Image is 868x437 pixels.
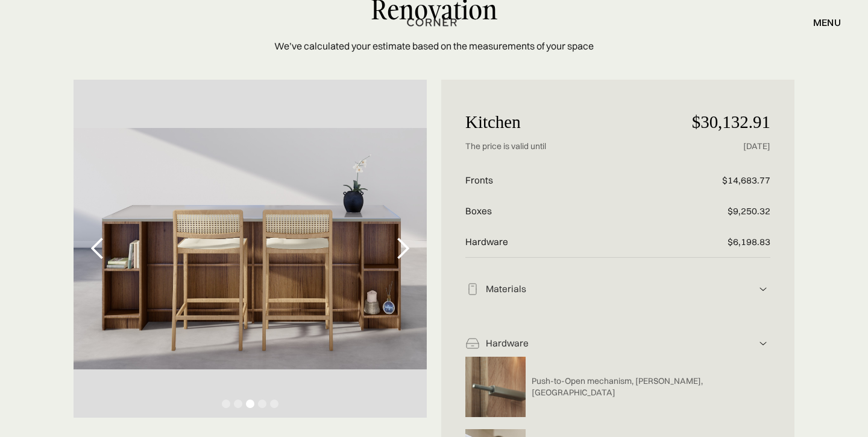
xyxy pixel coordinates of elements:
p: Boxes [465,196,668,227]
div: 3 of 5 [74,80,427,418]
p: $14,683.77 [668,165,770,196]
p: [DATE] [668,141,770,152]
p: Fronts [465,165,668,196]
div: Show slide 5 of 5 [270,400,278,408]
p: Push-to-Open mechanism, [PERSON_NAME], [GEOGRAPHIC_DATA] [532,375,770,398]
div: Hardware [480,337,756,350]
div: next slide [379,80,427,418]
div: menu [801,12,841,33]
div: previous slide [74,80,122,418]
div: Show slide 4 of 5 [258,400,266,408]
p: Kitchen [465,104,668,141]
p: $6,198.83 [668,227,770,258]
p: $30,132.91 [668,104,770,141]
div: Show slide 2 of 5 [234,400,242,408]
a: home [401,14,467,30]
div: Materials [480,283,756,296]
p: Hardware [465,227,668,258]
p: The price is valid until [465,141,668,152]
div: Show slide 3 of 5 [246,400,254,408]
div: Show slide 1 of 5 [222,400,230,408]
p: We’ve calculated your estimate based on the measurements of your space [274,39,594,53]
p: $9,250.32 [668,196,770,227]
div: carousel [74,80,427,418]
div: menu [813,18,841,27]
